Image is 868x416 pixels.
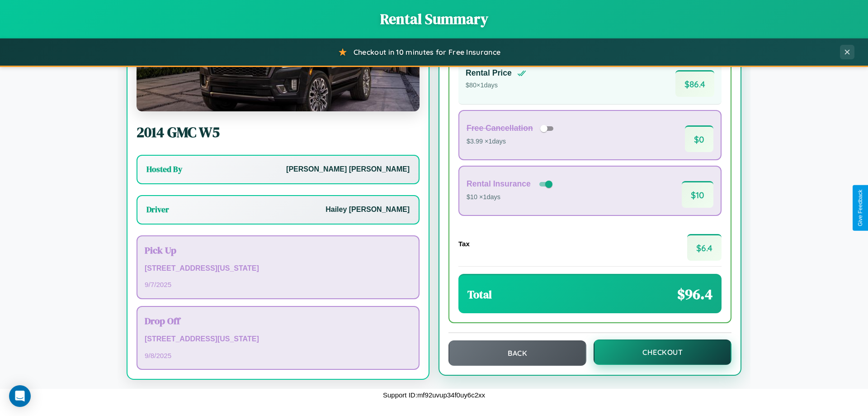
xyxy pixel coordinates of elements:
h3: Total [467,287,492,302]
h3: Drop Off [145,314,411,327]
h2: 2014 GMC W5 [137,122,420,142]
span: $ 0 [685,125,713,152]
h4: Tax [458,240,470,248]
h3: Pick Up [145,244,411,257]
span: Checkout in 10 minutes for Free Insurance [354,48,500,57]
h3: Hosted By [146,164,182,175]
p: $ 80 × 1 days [466,80,526,91]
div: Give Feedback [857,190,863,226]
p: [STREET_ADDRESS][US_STATE] [145,333,411,346]
h4: Rental Insurance [467,179,531,189]
p: [STREET_ADDRESS][US_STATE] [145,262,411,275]
button: Back [448,340,586,366]
h4: Rental Price [466,68,512,78]
p: Support ID: mf92uvup34f0uy6c2xx [383,389,485,401]
p: $3.99 × 1 days [467,136,557,148]
button: Checkout [594,339,731,365]
span: $ 10 [682,181,713,208]
div: Open Intercom Messenger [9,385,31,407]
h4: Free Cancellation [467,124,533,133]
span: $ 86.4 [675,70,714,97]
p: $10 × 1 days [467,191,554,203]
p: Hailey [PERSON_NAME] [325,203,410,216]
p: 9 / 7 / 2025 [145,278,411,291]
p: 9 / 8 / 2025 [145,349,411,362]
h3: Driver [146,204,169,215]
h1: Rental Summary [9,9,859,29]
span: $ 96.4 [677,284,712,304]
p: [PERSON_NAME] [PERSON_NAME] [286,163,410,176]
span: $ 6.4 [687,234,722,261]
